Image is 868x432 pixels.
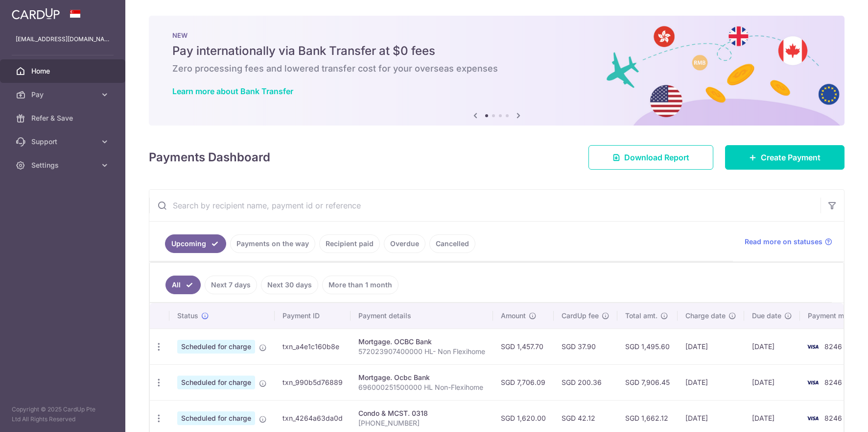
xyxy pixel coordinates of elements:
[725,145,845,170] a: Create Payment
[322,276,399,294] a: More than 1 month
[493,364,554,400] td: SGD 7,706.09
[177,311,198,321] span: Status
[165,276,201,294] a: All
[31,160,96,170] span: Settings
[149,16,845,126] img: Bank transfer banner
[31,90,96,100] span: Pay
[358,418,485,428] p: [PHONE_NUMBER]
[177,340,255,354] span: Scheduled for charge
[588,145,713,170] a: Download Report
[752,311,781,321] span: Due date
[149,149,270,166] h4: Payments Dashboard
[358,347,485,356] p: 572023907400000 HL- Non Flexihome
[351,303,493,329] th: Payment details
[319,234,380,253] a: Recipient paid
[275,329,351,364] td: txn_a4e1c160b8e
[678,329,744,364] td: [DATE]
[625,311,657,321] span: Total amt.
[358,408,485,418] div: Condo & MCST. 0318
[384,234,425,253] a: Overdue
[678,364,744,400] td: [DATE]
[554,329,617,364] td: SGD 37.90
[358,337,485,347] div: Mortgage. OCBC Bank
[429,234,475,253] a: Cancelled
[617,364,678,400] td: SGD 7,906.45
[745,237,822,247] span: Read more on statuses
[824,342,842,351] span: 8246
[172,31,821,39] p: NEW
[761,152,821,163] span: Create Payment
[744,364,800,400] td: [DATE]
[16,34,110,44] p: [EMAIL_ADDRESS][DOMAIN_NAME]
[275,364,351,400] td: txn_990b5d76889
[275,303,351,329] th: Payment ID
[803,341,822,353] img: Bank Card
[358,382,485,392] p: 696000251500000 HL Non-Flexihome
[745,237,832,247] a: Read more on statuses
[172,86,293,96] a: Learn more about Bank Transfer
[805,403,858,427] iframe: Opens a widget where you can find more information
[172,63,821,75] h6: Zero processing fees and lowered transfer cost for your overseas expenses
[358,373,485,382] div: Mortgage. Ocbc Bank
[624,152,689,163] span: Download Report
[31,113,96,123] span: Refer & Save
[493,329,554,364] td: SGD 1,457.70
[149,190,821,221] input: Search by recipient name, payment id or reference
[31,137,96,147] span: Support
[803,412,822,424] img: Bank Card
[617,329,678,364] td: SGD 1,495.60
[177,411,255,425] span: Scheduled for charge
[172,43,821,59] h5: Pay internationally via Bank Transfer at $0 fees
[177,376,255,389] span: Scheduled for charge
[554,364,617,400] td: SGD 200.36
[501,311,526,321] span: Amount
[261,276,318,294] a: Next 30 days
[562,311,599,321] span: CardUp fee
[165,234,226,253] a: Upcoming
[230,234,315,253] a: Payments on the way
[685,311,726,321] span: Charge date
[31,66,96,76] span: Home
[205,276,257,294] a: Next 7 days
[803,377,822,388] img: Bank Card
[744,329,800,364] td: [DATE]
[824,378,842,386] span: 8246
[12,8,60,20] img: CardUp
